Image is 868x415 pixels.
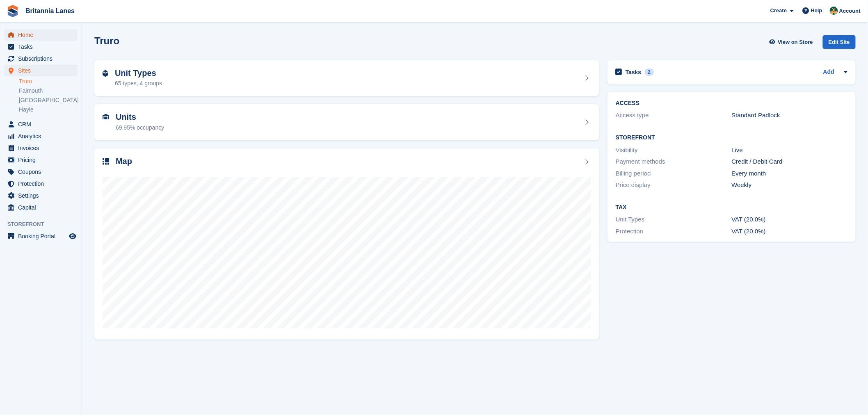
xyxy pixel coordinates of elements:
span: Capital [18,202,67,213]
img: stora-icon-8386f47178a22dfd0bd8f6a31ec36ba5ce8667c1dd55bd0f319d3a0aa187defe.svg [7,5,19,17]
span: Create [770,7,787,15]
a: Units 69.95% occupancy [94,104,599,140]
h2: Map [116,157,132,166]
h2: Truro [94,35,119,46]
div: 2 [645,68,654,76]
div: Edit Site [823,35,856,49]
a: menu [4,119,78,130]
span: Coupons [18,166,67,178]
a: menu [4,53,78,64]
div: Weekly [732,180,848,190]
a: menu [4,130,78,142]
div: Live [732,146,848,155]
span: Invoices [18,142,67,154]
a: menu [4,29,78,41]
span: Tasks [18,41,67,52]
a: Hayle [19,106,78,114]
div: Visibility [616,146,732,155]
div: 65 types, 4 groups [115,79,162,88]
h2: Tax [616,204,847,211]
span: Analytics [18,130,67,142]
div: Credit / Debit Card [732,157,848,166]
a: Unit Types 65 types, 4 groups [94,60,599,96]
span: Storefront [7,220,82,228]
a: Preview store [68,231,78,241]
span: Home [18,29,67,41]
a: Britannia Lanes [22,4,78,18]
a: menu [4,142,78,154]
span: Pricing [18,154,67,166]
span: Sites [18,65,67,76]
div: VAT (20.0%) [732,227,848,236]
a: menu [4,202,78,213]
div: 69.95% occupancy [116,123,164,132]
span: Account [839,7,861,15]
h2: Unit Types [115,68,162,78]
h2: Storefront [616,135,847,141]
a: menu [4,65,78,76]
img: Nathan Kellow [830,7,838,15]
a: menu [4,166,78,178]
span: Booking Portal [18,230,67,242]
div: Billing period [616,169,732,178]
a: menu [4,190,78,201]
a: View on Store [768,35,816,49]
span: Help [811,7,822,15]
div: Every month [732,169,848,178]
a: menu [4,178,78,189]
div: Access type [616,111,732,120]
a: Add [823,68,834,77]
span: Protection [18,178,67,189]
a: menu [4,41,78,52]
div: Protection [616,227,732,236]
h2: ACCESS [616,100,847,107]
a: Falmouth [19,87,78,95]
a: menu [4,230,78,242]
div: Payment methods [616,157,732,166]
img: unit-type-icn-2b2737a686de81e16bb02015468b77c625bbabd49415b5ef34ead5e3b44a266d.svg [103,70,108,77]
span: View on Store [778,38,813,46]
span: CRM [18,119,67,130]
span: Subscriptions [18,53,67,64]
div: Price display [616,180,732,190]
h2: Units [116,112,164,122]
a: Edit Site [823,35,856,52]
div: Standard Padlock [732,111,848,120]
img: unit-icn-7be61d7bf1b0ce9d3e12c5938cc71ed9869f7b940bace4675aadf7bd6d80202e.svg [103,114,109,120]
span: Settings [18,190,67,201]
a: [GEOGRAPHIC_DATA] [19,96,78,104]
div: VAT (20.0%) [732,215,848,224]
a: Truro [19,78,78,85]
div: Unit Types [616,215,732,224]
h2: Tasks [626,68,642,76]
a: menu [4,154,78,166]
img: map-icn-33ee37083ee616e46c38cad1a60f524a97daa1e2b2c8c0bc3eb3415660979fc1.svg [103,158,109,165]
a: Map [94,148,599,340]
